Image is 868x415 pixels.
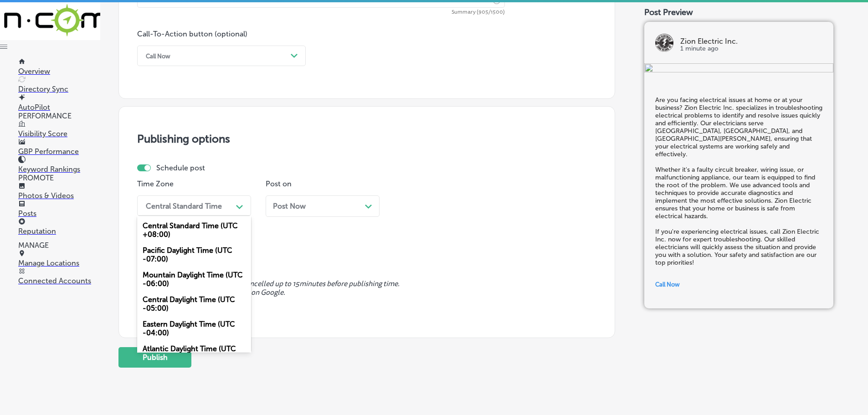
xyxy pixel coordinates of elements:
[137,242,251,267] div: Pacific Daylight Time (UTC -07:00)
[137,341,251,365] div: Atlantic Daylight Time (UTC -03:00)
[644,63,833,74] img: 83520081-9375-4607-a25c-a748d40fce05
[18,85,100,93] p: Directory Sync
[655,281,680,288] span: Call Now
[18,174,100,182] p: PROMOTE
[18,200,100,218] a: Posts
[680,45,822,52] p: 1 minute ago
[18,112,100,120] p: PERFORMANCE
[18,94,100,112] a: AutoPilot
[18,138,100,156] a: GBP Performance
[273,202,306,210] span: Post Now
[18,67,100,76] p: Overview
[655,34,673,52] img: logo
[18,165,100,174] p: Keyword Rankings
[644,7,850,17] div: Post Preview
[146,52,170,59] div: Call Now
[137,218,251,242] div: Central Standard Time (UTC +08:00)
[18,268,100,285] a: Connected Accounts
[137,132,596,145] h3: Publishing options
[18,156,100,174] a: Keyword Rankings
[118,347,191,368] button: Publish
[18,259,100,267] p: Manage Locations
[266,179,380,188] p: Post on
[680,38,822,45] p: Zion Electric Inc.
[18,103,100,112] p: AutoPilot
[137,280,596,297] span: Scheduled posts can be edited or cancelled up to 15 minutes before publishing time. Videos cannot...
[137,179,251,188] p: Time Zone
[137,30,247,38] label: Call-To-Action button (optional)
[18,147,100,156] p: GBP Performance
[18,58,100,76] a: Overview
[137,316,251,341] div: Eastern Daylight Time (UTC -04:00)
[156,164,205,172] label: Schedule post
[18,183,100,200] a: Photos & Videos
[137,292,251,316] div: Central Daylight Time (UTC -05:00)
[137,267,251,292] div: Mountain Daylight Time (UTC -06:00)
[18,241,100,250] p: MANAGE
[18,191,100,200] p: Photos & Videos
[18,250,100,267] a: Manage Locations
[18,129,100,138] p: Visibility Score
[18,227,100,236] p: Reputation
[137,10,505,15] span: Summary (905/1500)
[18,218,100,236] a: Reputation
[18,277,100,285] p: Connected Accounts
[18,209,100,218] p: Posts
[655,96,822,266] h5: Are you facing electrical issues at home or at your business? Zion Electric Inc. specializes in t...
[146,201,222,210] div: Central Standard Time
[18,76,100,93] a: Directory Sync
[18,121,100,138] a: Visibility Score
